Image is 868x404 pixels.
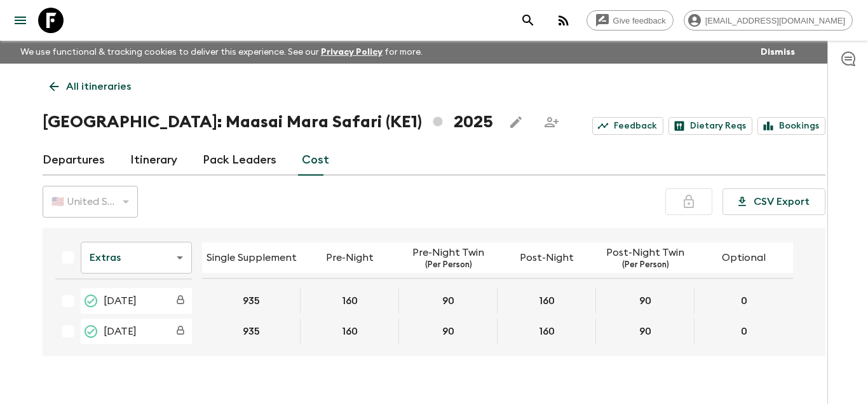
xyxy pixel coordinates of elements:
[592,117,663,135] a: Feedback
[622,260,669,270] p: (Per Person)
[587,10,674,31] a: Give feedback
[399,319,498,344] div: 24 Aug 2025; Pre-Night Twin
[757,117,825,135] a: Bookings
[427,319,470,344] button: 90
[427,288,470,314] button: 90
[757,43,798,61] button: Dismiss
[169,320,192,343] div: Costs are fixed. Reach out to a member of the Flash Pack team to alter these costs.
[43,74,138,99] a: All itineraries
[169,289,192,312] div: Costs are fixed. The departure date (27 Jul 2025) has passed
[596,288,695,314] div: 27 Jul 2025; Post-Night Twin
[227,319,275,344] button: 935
[596,319,695,344] div: 24 Aug 2025; Post-Night Twin
[327,319,373,344] button: 160
[104,324,137,339] span: [DATE]
[515,8,541,33] button: search adventures
[301,319,399,344] div: 24 Aug 2025; Pre-Night
[227,288,275,314] button: 935
[399,288,498,314] div: 27 Jul 2025; Pre-Night Twin
[724,288,764,314] button: 0
[202,319,301,344] div: 24 Aug 2025; Single Supplement
[327,288,373,314] button: 160
[624,288,667,314] button: 90
[43,145,105,176] a: Departures
[15,41,428,64] p: We use functional & tracking cookies to deliver this experience. See our for more.
[425,260,472,270] p: (Per Person)
[81,240,192,275] div: Extras
[8,8,33,33] button: menu
[301,288,399,314] div: 27 Jul 2025; Pre-Night
[203,145,276,176] a: Pack Leaders
[520,250,574,265] p: Post-Night
[724,319,764,344] button: 0
[698,16,852,25] span: [EMAIL_ADDRESS][DOMAIN_NAME]
[43,109,493,135] h1: [GEOGRAPHIC_DATA]: Maasai Mara Safari (KE1) 2025
[624,319,667,344] button: 90
[524,319,570,344] button: 160
[498,319,596,344] div: 24 Aug 2025; Post-Night
[43,184,138,219] div: 🇺🇸 United States Dollar (USD)
[684,10,853,31] div: [EMAIL_ADDRESS][DOMAIN_NAME]
[207,250,297,265] p: Single Supplement
[498,288,596,314] div: 27 Jul 2025; Post-Night
[539,109,564,135] span: Share this itinerary
[503,109,529,135] button: Edit this itinerary
[722,188,825,215] button: CSV Export
[130,145,177,176] a: Itinerary
[695,288,793,314] div: 27 Jul 2025; Optional
[202,288,301,314] div: 27 Jul 2025; Single Supplement
[321,48,383,57] a: Privacy Policy
[83,324,98,339] svg: Sold Out
[83,293,98,309] svg: Completed
[524,288,570,314] button: 160
[606,245,684,260] p: Post-Night Twin
[326,250,374,265] p: Pre-Night
[722,250,766,265] p: Optional
[104,293,137,309] span: [DATE]
[606,16,673,25] span: Give feedback
[66,79,131,94] p: All itineraries
[695,319,793,344] div: 24 Aug 2025; Optional
[302,145,329,176] a: Cost
[668,117,752,135] a: Dietary Reqs
[55,245,81,270] div: Select all
[412,245,484,260] p: Pre-Night Twin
